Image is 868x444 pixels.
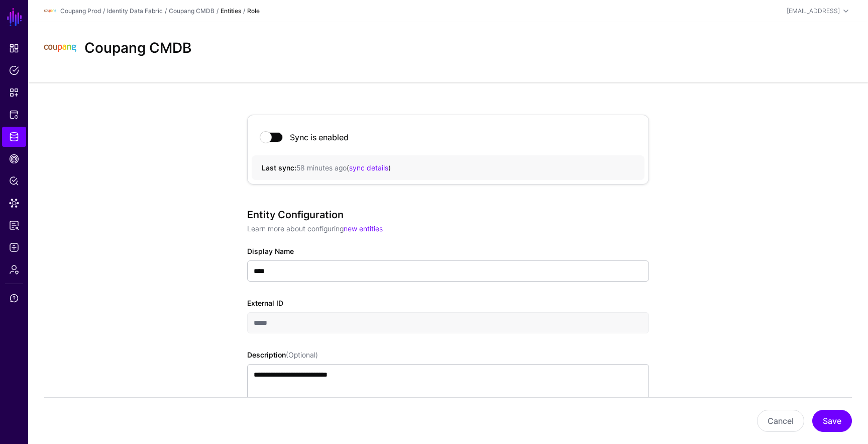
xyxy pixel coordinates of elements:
span: Protected Systems [9,110,19,120]
label: Display Name [247,246,294,256]
a: Logs [2,237,26,257]
a: Coupang CMDB [169,7,214,15]
a: Policy Lens [2,171,26,191]
label: Description [247,349,318,360]
label: External ID [247,298,283,308]
button: Save [812,410,852,432]
div: / [163,7,169,16]
span: Snippets [9,87,19,98]
span: Logs [9,242,19,252]
span: (Optional) [286,350,318,359]
img: svg+xml;base64,PHN2ZyBpZD0iTG9nbyIgeG1sbnM9Imh0dHA6Ly93d3cudzMub3JnLzIwMDAvc3ZnIiB3aWR0aD0iMTIxLj... [44,5,56,17]
span: Policies [9,65,19,75]
span: Data Lens [9,198,19,208]
div: Sync is enabled [284,132,349,142]
span: 58 minutes ago [296,163,347,172]
a: Data Lens [2,193,26,213]
a: CAEP Hub [2,149,26,169]
a: Reports [2,215,26,235]
h2: Coupang CMDB [84,40,191,57]
a: Policies [2,60,26,80]
span: Identity Data Fabric [9,132,19,142]
p: Learn more about configuring [247,223,649,234]
a: Identity Data Fabric [2,127,26,147]
strong: Last sync: [262,163,296,172]
a: Protected Systems [2,105,26,125]
span: Support [9,293,19,303]
a: Snippets [2,82,26,103]
span: Dashboard [9,43,19,53]
div: [EMAIL_ADDRESS] [787,7,840,16]
div: / [101,7,107,16]
img: svg+xml;base64,PHN2ZyBpZD0iTG9nbyIgeG1sbnM9Imh0dHA6Ly93d3cudzMub3JnLzIwMDAvc3ZnIiB3aWR0aD0iMTIxLj... [44,32,76,64]
span: Reports [9,220,19,230]
span: Admin [9,264,19,275]
button: Cancel [757,410,804,432]
a: new entities [344,224,383,233]
div: / [214,7,221,16]
span: CAEP Hub [9,154,19,164]
span: Policy Lens [9,176,19,186]
a: Identity Data Fabric [107,7,163,15]
a: SGNL [6,6,23,28]
div: / [241,7,247,16]
h3: Entity Configuration [247,209,649,221]
a: Coupang Prod [60,7,101,15]
a: Dashboard [2,38,26,58]
a: sync details [349,163,388,172]
strong: Role [247,7,260,15]
div: ( ) [262,162,634,173]
strong: Entities [221,7,241,15]
a: Admin [2,259,26,280]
